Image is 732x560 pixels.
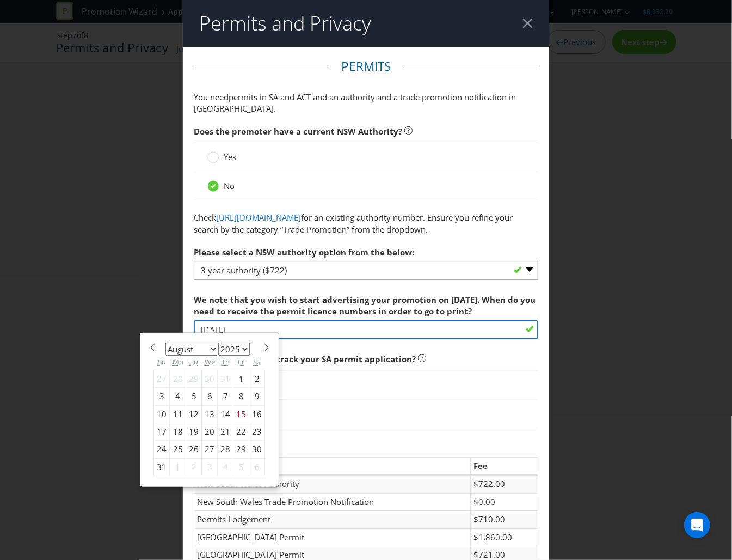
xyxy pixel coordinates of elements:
div: 4 [170,388,186,405]
div: 1 [233,370,249,387]
span: Yes [224,151,236,162]
div: 3 [154,388,170,405]
div: 2 [186,458,202,476]
div: 8 [233,388,249,405]
div: 4 [218,458,233,476]
td: New South Wales Trade Promotion Notification [194,493,471,510]
div: 2 [249,370,265,387]
div: 12 [186,405,202,423]
div: 10 [154,405,170,423]
td: Permit [194,458,471,476]
div: 29 [186,370,202,387]
td: New South Wales Authority [194,475,471,493]
span: Check [194,212,216,223]
div: 7 [218,388,233,405]
div: 17 [154,423,170,441]
div: Open Intercom Messenger [684,512,710,538]
span: Does the promoter have a current NSW Authority? [194,126,402,137]
span: for an existing authority number. Ensure you refine your search by the category “Trade Promotion”... [194,212,513,234]
div: 18 [170,423,186,441]
div: 31 [154,458,170,476]
div: 13 [202,405,218,423]
div: 21 [218,423,233,441]
div: 5 [233,458,249,476]
div: 9 [249,388,265,405]
div: 30 [249,441,265,458]
div: 16 [249,405,265,423]
div: 5 [186,388,202,405]
div: 29 [233,441,249,458]
div: 26 [186,441,202,458]
div: 11 [170,405,186,423]
div: 24 [154,441,170,458]
td: $1,860.00 [470,528,538,546]
div: 27 [202,441,218,458]
div: 19 [186,423,202,441]
abbr: Saturday [253,357,261,367]
span: We note that you wish to start advertising your promotion on [DATE]. When do you need to receive ... [194,294,536,316]
div: 28 [218,441,233,458]
abbr: Sunday [158,357,166,367]
div: 28 [170,370,186,387]
h2: Permits and Privacy [199,13,371,34]
span: Please select a NSW authority option from the below: [194,247,414,258]
span: permits in SA and ACT and an authority and a trade promotion notification in [GEOGRAPHIC_DATA] [194,92,516,114]
span: . [274,103,276,114]
div: 6 [202,388,218,405]
div: 23 [249,423,265,441]
span: You need [194,92,229,102]
td: $0.00 [470,493,538,510]
td: Permits Lodgement [194,511,471,528]
abbr: Monday [173,357,183,367]
div: 22 [233,423,249,441]
div: 30 [202,370,218,387]
div: 25 [170,441,186,458]
legend: Permits [328,58,404,75]
abbr: Tuesday [190,357,198,367]
div: 15 [233,405,249,423]
p: Permit fees: [194,440,538,451]
td: $710.00 [470,511,538,528]
div: 6 [249,458,265,476]
div: 27 [154,370,170,387]
span: No [224,180,235,191]
div: 14 [218,405,233,423]
div: 31 [218,370,233,387]
abbr: Wednesday [205,357,215,367]
td: Fee [470,458,538,476]
div: 3 [202,458,218,476]
abbr: Friday [238,357,244,367]
a: [URL][DOMAIN_NAME] [216,212,301,223]
td: $722.00 [470,475,538,493]
input: DD/MM/YY [194,320,538,339]
abbr: Thursday [222,357,230,367]
div: 1 [170,458,186,476]
td: [GEOGRAPHIC_DATA] Permit [194,528,471,546]
span: Do you want to fast track your SA permit application? [194,354,416,364]
div: 20 [202,423,218,441]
